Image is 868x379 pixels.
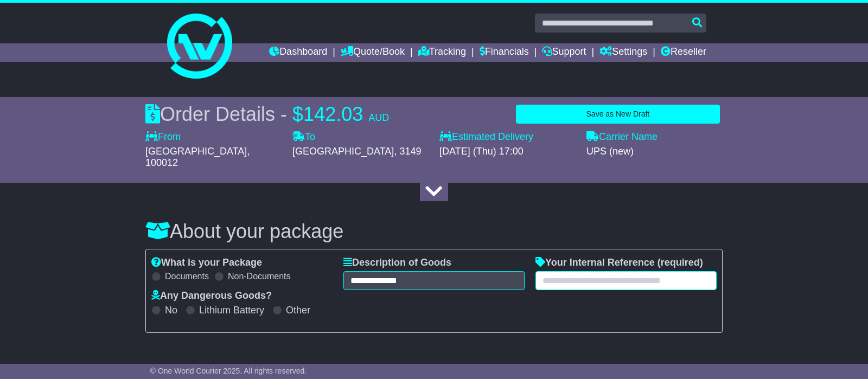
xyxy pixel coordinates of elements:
button: Save as New Draft [516,105,720,124]
label: Estimated Delivery [439,131,576,143]
label: Your Internal Reference (required) [535,257,703,269]
span: , 3149 [394,146,421,157]
a: Reseller [661,43,706,62]
label: From [145,131,181,143]
span: $ [292,103,303,125]
h3: About your package [145,221,723,242]
label: Other [286,305,310,317]
span: [GEOGRAPHIC_DATA] [292,146,394,157]
span: [GEOGRAPHIC_DATA] [145,146,247,157]
span: © One World Courier 2025. All rights reserved. [150,367,307,375]
a: Quote/Book [341,43,405,62]
span: , 100012 [145,146,250,169]
div: UPS (new) [586,146,723,158]
label: Non-Documents [228,271,291,281]
label: Any Dangerous Goods? [151,290,272,302]
span: AUD [368,112,389,123]
a: Financials [480,43,529,62]
label: Carrier Name [586,131,658,143]
a: Tracking [418,43,466,62]
div: [DATE] (Thu) 17:00 [439,146,576,158]
label: To [292,131,315,143]
a: Support [542,43,586,62]
div: Order Details - [145,102,389,126]
label: What is your Package [151,257,262,269]
label: Description of Goods [343,257,451,269]
a: Settings [599,43,647,62]
a: Dashboard [269,43,327,62]
label: No [165,305,177,317]
label: Documents [165,271,209,281]
label: Lithium Battery [199,305,264,317]
span: 142.03 [303,103,363,125]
